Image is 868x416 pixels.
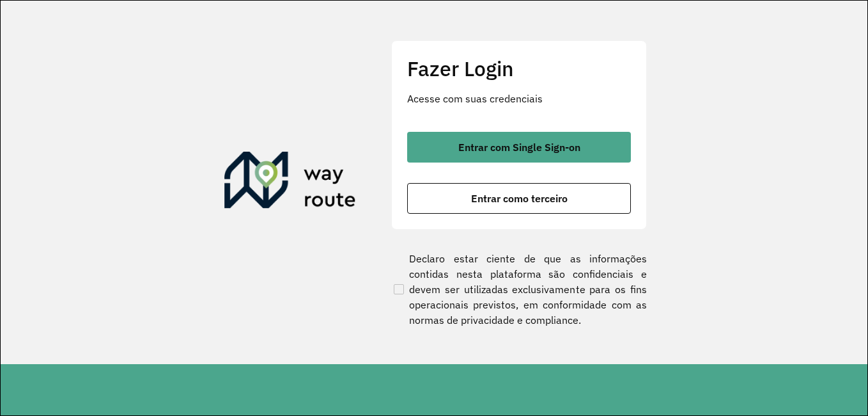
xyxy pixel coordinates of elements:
[224,152,356,213] img: Roteirizador AmbevTech
[407,56,631,81] h2: Fazer Login
[471,193,568,204] span: Entrar como terceiro
[407,91,631,106] p: Acesse com suas credenciais
[391,251,647,328] label: Declaro estar ciente de que as informações contidas nesta plataforma são confidenciais e devem se...
[407,132,631,163] button: button
[407,183,631,214] button: button
[458,142,580,152] span: Entrar com Single Sign-on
